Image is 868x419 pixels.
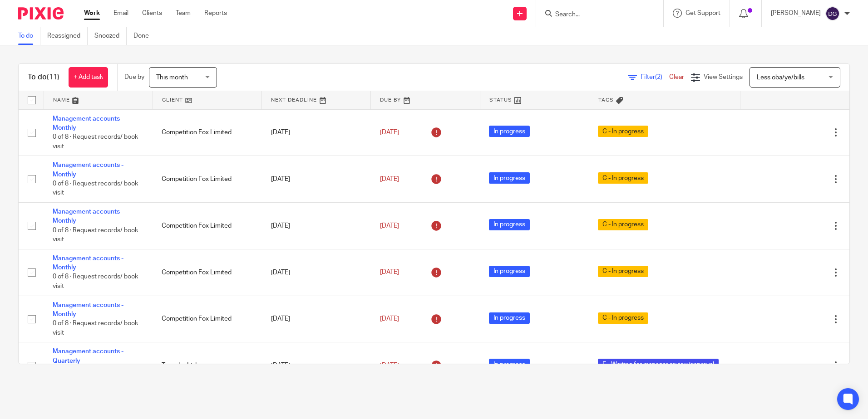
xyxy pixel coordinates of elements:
[489,266,530,277] span: In progress
[153,156,261,203] td: Competition Fox Limited
[53,134,138,150] span: 0 of 8 · Request records/ book visit
[153,296,261,342] td: Competition Fox Limited
[176,9,191,18] a: Team
[598,172,648,184] span: C - In progress
[704,74,743,80] span: View Settings
[53,162,123,177] a: Management accounts - Monthly
[69,67,108,88] a: + Add task
[380,176,399,182] span: [DATE]
[641,74,669,80] span: Filter
[598,312,648,324] span: C - In progress
[204,9,227,18] a: Reports
[380,129,399,136] span: [DATE]
[53,209,123,224] a: Management accounts - Monthly
[53,255,123,271] a: Management accounts - Monthly
[669,74,684,80] a: Clear
[153,249,261,296] td: Competition Fox Limited
[757,74,804,81] span: Less oba/ye/bills
[262,342,371,389] td: [DATE]
[262,203,371,249] td: [DATE]
[380,362,399,369] span: [DATE]
[489,126,530,137] span: In progress
[47,73,59,81] span: (11)
[598,359,719,370] span: E - Waiting for manager review/approval
[598,266,648,277] span: C - In progress
[94,27,127,45] a: Snoozed
[53,348,123,364] a: Management accounts - Quarterly
[598,97,614,102] span: Tags
[53,321,138,336] span: 0 of 8 · Request records/ book visit
[262,109,371,156] td: [DATE]
[825,6,840,21] img: svg%3E
[156,74,188,81] span: This month
[380,269,399,276] span: [DATE]
[53,227,138,243] span: 0 of 8 · Request records/ book visit
[771,9,821,18] p: [PERSON_NAME]
[153,203,261,249] td: Competition Fox Limited
[262,156,371,203] td: [DATE]
[18,7,64,19] img: Pixie
[53,180,138,196] span: 0 of 8 · Request records/ book visit
[598,219,648,230] span: C - In progress
[153,109,261,156] td: Competition Fox Limited
[489,359,530,370] span: In progress
[53,302,123,317] a: Management accounts - Monthly
[489,219,530,230] span: In progress
[142,9,162,18] a: Clients
[554,11,636,19] input: Search
[28,73,59,82] h1: To do
[489,172,530,184] span: In progress
[262,296,371,342] td: [DATE]
[53,116,123,131] a: Management accounts - Monthly
[47,27,88,45] a: Reassigned
[18,27,40,45] a: To do
[84,9,100,18] a: Work
[124,73,144,82] p: Due by
[133,27,156,45] a: Done
[380,223,399,229] span: [DATE]
[380,316,399,322] span: [DATE]
[53,274,138,290] span: 0 of 8 · Request records/ book visit
[655,74,662,80] span: (2)
[153,342,261,389] td: Tecsider Ltd
[262,249,371,296] td: [DATE]
[686,10,720,16] span: Get Support
[113,9,128,18] a: Email
[489,312,530,324] span: In progress
[598,126,648,137] span: C - In progress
